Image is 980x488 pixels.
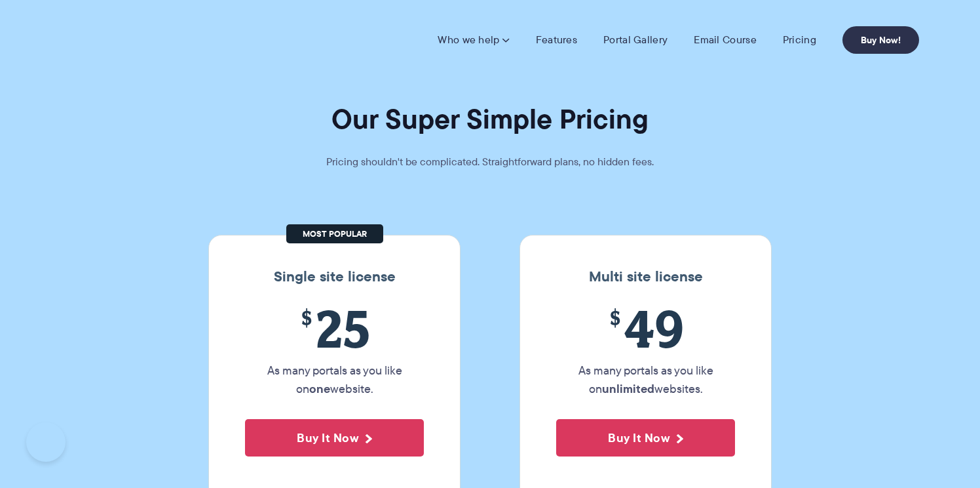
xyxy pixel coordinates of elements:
[293,153,687,171] p: Pricing shouldn't be complicated. Straightforward plans, no hidden fees.
[245,361,424,398] p: As many portals as you like on website.
[533,268,758,285] h3: Multi site license
[245,298,424,358] span: 25
[602,380,654,397] strong: unlimited
[556,419,735,457] button: Buy It Now
[309,380,330,397] strong: one
[222,268,447,285] h3: Single site license
[694,33,757,47] a: Email Course
[536,33,577,47] a: Features
[556,298,735,358] span: 49
[842,26,919,54] a: Buy Now!
[438,33,509,47] a: Who we help
[245,419,424,457] button: Buy It Now
[26,422,66,462] iframe: Toggle Customer Support
[556,361,735,398] p: As many portals as you like on websites.
[603,33,668,47] a: Portal Gallery
[783,33,816,47] a: Pricing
